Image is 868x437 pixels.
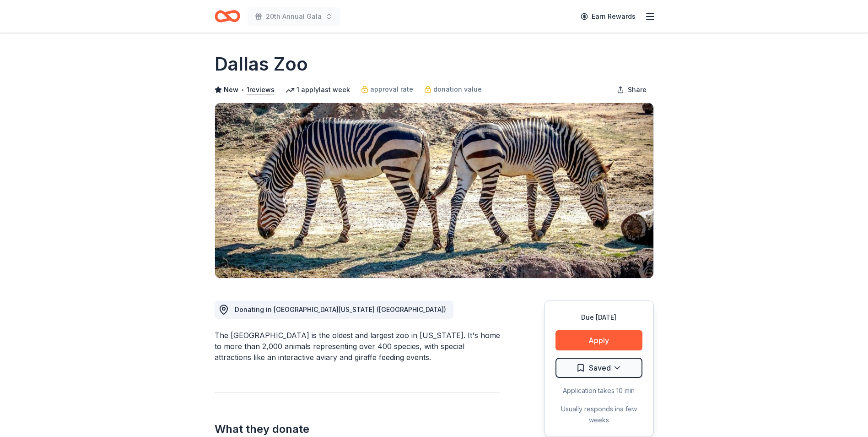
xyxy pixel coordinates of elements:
[370,84,413,95] span: approval rate
[575,8,641,25] a: Earn Rewards
[361,84,413,95] a: approval rate
[224,84,238,95] span: New
[433,84,482,95] span: donation value
[555,312,642,323] div: Due [DATE]
[609,81,654,99] button: Share
[215,422,500,437] h2: What they donate
[555,385,642,396] div: Application takes 10 min
[628,84,647,95] span: Share
[266,11,322,22] span: 20th Annual Gala
[248,7,340,26] button: 20th Annual Gala
[247,84,275,95] button: 1reviews
[241,86,244,93] span: •
[286,84,350,95] div: 1 apply last week
[555,330,642,350] button: Apply
[589,362,611,374] span: Saved
[215,51,308,77] h1: Dallas Zoo
[424,84,482,95] a: donation value
[215,330,500,363] div: The [GEOGRAPHIC_DATA] is the oldest and largest zoo in [US_STATE]. It's home to more than 2,000 a...
[555,404,642,426] div: Usually responds in a few weeks
[215,103,653,278] img: Image for Dallas Zoo
[555,358,642,378] button: Saved
[215,5,240,27] a: Home
[235,306,446,313] span: Donating in [GEOGRAPHIC_DATA][US_STATE] ([GEOGRAPHIC_DATA])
